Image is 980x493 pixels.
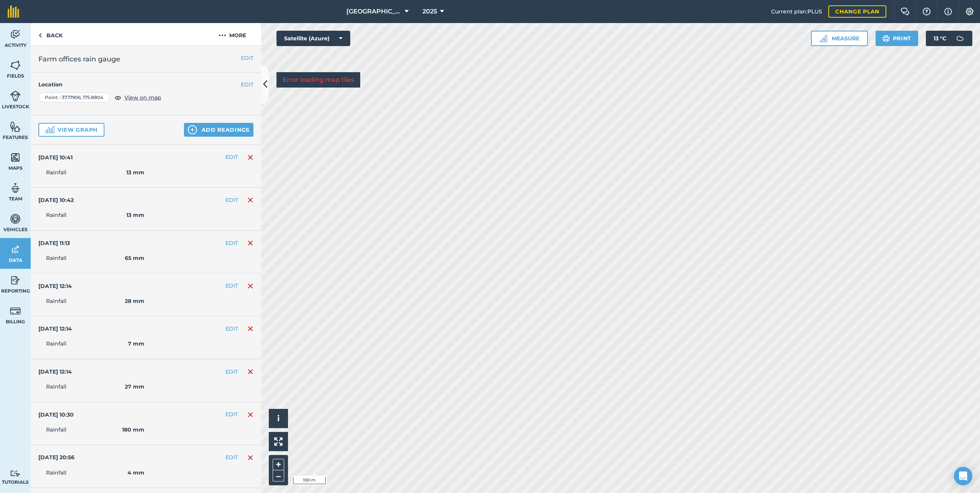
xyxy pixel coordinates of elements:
[828,5,886,18] a: Change plan
[46,468,66,477] span: Rainfall
[184,123,253,137] button: Add readings
[274,437,283,446] img: Four arrows, one pointing top left, one top right, one bottom right and the last bottom left
[38,154,73,161] h4: [DATE] 10:41
[771,7,822,16] span: Current plan : PLUS
[276,31,350,46] button: Satellite (Azure)
[247,238,253,248] img: svg+xml;base64,PHN2ZyB4bWxucz0iaHR0cDovL3d3dy53My5vcmcvMjAwMC9zdmciIHdpZHRoPSIxNiIgaGVpZ2h0PSIyNC...
[247,367,253,376] img: svg+xml;base64,PHN2ZyB4bWxucz0iaHR0cDovL3d3dy53My5vcmcvMjAwMC9zdmciIHdpZHRoPSIxNiIgaGVpZ2h0PSIyNC...
[124,93,161,102] span: View on map
[811,31,868,46] button: Measure
[46,425,66,434] span: Rainfall
[241,80,253,89] button: EDIT
[38,123,104,137] button: View graph
[346,7,402,16] span: [GEOGRAPHIC_DATA]
[247,195,253,205] img: svg+xml;base64,PHN2ZyB4bWxucz0iaHR0cDovL3d3dy53My5vcmcvMjAwMC9zdmciIHdpZHRoPSIxNiIgaGVpZ2h0PSIyNC...
[10,152,21,163] img: svg+xml;base64,PHN2ZyB4bWxucz0iaHR0cDovL3d3dy53My5vcmcvMjAwMC9zdmciIHdpZHRoPSI1NiIgaGVpZ2h0PSI2MC...
[219,31,226,40] img: svg+xml;base64,PHN2ZyB4bWxucz0iaHR0cDovL3d3dy53My5vcmcvMjAwMC9zdmciIHdpZHRoPSIyMCIgaGVpZ2h0PSIyNC...
[38,368,72,376] h4: [DATE] 12:14
[38,93,110,103] div: Point : -37.17906 , 175.8804
[46,339,66,348] span: Rainfall
[38,411,74,419] h4: [DATE] 10:30
[122,425,144,434] strong: 180 mm
[247,410,253,419] img: svg+xml;base64,PHN2ZyB4bWxucz0iaHR0cDovL3d3dy53My5vcmcvMjAwMC9zdmciIHdpZHRoPSIxNiIgaGVpZ2h0PSIyNC...
[225,453,238,462] button: EDIT
[125,254,144,262] strong: 65 mm
[934,31,946,46] span: 13 ° C
[954,467,972,485] div: Open Intercom Messenger
[125,297,144,305] strong: 28 mm
[38,80,253,89] h4: Location
[277,414,280,423] span: i
[126,168,144,177] strong: 13 mm
[819,35,827,42] img: Ruler icon
[46,168,66,177] span: Rainfall
[225,196,238,204] button: EDIT
[38,282,72,290] h4: [DATE] 12:14
[10,29,21,40] img: svg+xml;base64,PD94bWwgdmVyc2lvbj0iMS4wIiBlbmNvZGluZz0idXRmLTgiPz4KPCEtLSBHZW5lcmF0b3I6IEFkb2JlIE...
[114,93,161,102] button: View on map
[273,459,284,470] button: +
[38,239,70,247] h4: [DATE] 11:13
[225,239,238,247] button: EDIT
[46,297,66,305] span: Rainfall
[225,281,238,290] button: EDIT
[38,31,42,40] img: svg+xml;base64,PHN2ZyB4bWxucz0iaHR0cDovL3d3dy53My5vcmcvMjAwMC9zdmciIHdpZHRoPSI5IiBoZWlnaHQ9IjI0Ii...
[126,211,144,219] strong: 13 mm
[247,281,253,291] img: svg+xml;base64,PHN2ZyB4bWxucz0iaHR0cDovL3d3dy53My5vcmcvMjAwMC9zdmciIHdpZHRoPSIxNiIgaGVpZ2h0PSIyNC...
[225,153,238,161] button: EDIT
[10,470,21,477] img: svg+xml;base64,PD94bWwgdmVyc2lvbj0iMS4wIiBlbmNvZGluZz0idXRmLTgiPz4KPCEtLSBHZW5lcmF0b3I6IEFkb2JlIE...
[38,54,253,65] h2: Farm offices rain gauge
[188,125,197,134] img: svg+xml;base64,PHN2ZyB4bWxucz0iaHR0cDovL3d3dy53My5vcmcvMjAwMC9zdmciIHdpZHRoPSIxNCIgaGVpZ2h0PSIyNC...
[225,367,238,376] button: EDIT
[10,121,21,132] img: svg+xml;base64,PHN2ZyB4bWxucz0iaHR0cDovL3d3dy53My5vcmcvMjAwMC9zdmciIHdpZHRoPSI1NiIgaGVpZ2h0PSI2MC...
[10,244,21,255] img: svg+xml;base64,PD94bWwgdmVyc2lvbj0iMS4wIiBlbmNvZGluZz0idXRmLTgiPz4KPCEtLSBHZW5lcmF0b3I6IEFkb2JlIE...
[876,31,919,46] button: Print
[10,213,21,225] img: svg+xml;base64,PD94bWwgdmVyc2lvbj0iMS4wIiBlbmNvZGluZz0idXRmLTgiPz4KPCEtLSBHZW5lcmF0b3I6IEFkb2JlIE...
[273,470,284,481] button: –
[965,8,974,15] img: A cog icon
[422,7,437,16] span: 2025
[247,324,253,333] img: svg+xml;base64,PHN2ZyB4bWxucz0iaHR0cDovL3d3dy53My5vcmcvMjAwMC9zdmciIHdpZHRoPSIxNiIgaGVpZ2h0PSIyNC...
[952,31,968,46] img: svg+xml;base64,PD94bWwgdmVyc2lvbj0iMS4wIiBlbmNvZGluZz0idXRmLTgiPz4KPCEtLSBHZW5lcmF0b3I6IEFkb2JlIE...
[901,8,910,15] img: Two speech bubbles overlapping with the left bubble in the forefront
[38,325,72,333] h4: [DATE] 12:14
[38,196,74,204] h4: [DATE] 10:42
[8,5,19,18] img: fieldmargin Logo
[204,23,261,46] button: More
[31,23,70,46] a: Back
[38,453,74,461] h4: [DATE] 20:56
[944,7,952,16] img: svg+xml;base64,PHN2ZyB4bWxucz0iaHR0cDovL3d3dy53My5vcmcvMjAwMC9zdmciIHdpZHRoPSIxNyIgaGVpZ2h0PSIxNy...
[10,275,21,286] img: svg+xml;base64,PD94bWwgdmVyc2lvbj0iMS4wIiBlbmNvZGluZz0idXRmLTgiPz4KPCEtLSBHZW5lcmF0b3I6IEFkb2JlIE...
[114,93,121,102] img: svg+xml;base64,PHN2ZyB4bWxucz0iaHR0cDovL3d3dy53My5vcmcvMjAwMC9zdmciIHdpZHRoPSIxOCIgaGVpZ2h0PSIyNC...
[926,31,972,46] button: 13 °C
[922,8,931,15] img: A question mark icon
[45,125,55,134] img: svg+xml;base64,PD94bWwgdmVyc2lvbj0iMS4wIiBlbmNvZGluZz0idXRmLTgiPz4KPCEtLSBHZW5lcmF0b3I6IEFkb2JlIE...
[10,305,21,317] img: svg+xml;base64,PD94bWwgdmVyc2lvbj0iMS4wIiBlbmNvZGluZz0idXRmLTgiPz4KPCEtLSBHZW5lcmF0b3I6IEFkb2JlIE...
[247,153,253,162] img: svg+xml;base64,PHN2ZyB4bWxucz0iaHR0cDovL3d3dy53My5vcmcvMjAwMC9zdmciIHdpZHRoPSIxNiIgaGVpZ2h0PSIyNC...
[225,324,238,333] button: EDIT
[46,211,66,219] span: Rainfall
[46,382,66,391] span: Rainfall
[128,339,144,348] strong: 7 mm
[127,468,144,477] strong: 4 mm
[247,453,253,462] img: svg+xml;base64,PHN2ZyB4bWxucz0iaHR0cDovL3d3dy53My5vcmcvMjAwMC9zdmciIHdpZHRoPSIxNiIgaGVpZ2h0PSIyNC...
[283,75,354,84] p: Error loading map tiles
[241,54,253,62] button: EDIT
[125,382,144,391] strong: 27 mm
[225,410,238,419] button: EDIT
[269,409,288,428] button: i
[10,182,21,194] img: svg+xml;base64,PD94bWwgdmVyc2lvbj0iMS4wIiBlbmNvZGluZz0idXRmLTgiPz4KPCEtLSBHZW5lcmF0b3I6IEFkb2JlIE...
[882,34,890,43] img: svg+xml;base64,PHN2ZyB4bWxucz0iaHR0cDovL3d3dy53My5vcmcvMjAwMC9zdmciIHdpZHRoPSIxOSIgaGVpZ2h0PSIyNC...
[46,254,66,262] span: Rainfall
[10,90,21,102] img: svg+xml;base64,PD94bWwgdmVyc2lvbj0iMS4wIiBlbmNvZGluZz0idXRmLTgiPz4KPCEtLSBHZW5lcmF0b3I6IEFkb2JlIE...
[10,60,21,71] img: svg+xml;base64,PHN2ZyB4bWxucz0iaHR0cDovL3d3dy53My5vcmcvMjAwMC9zdmciIHdpZHRoPSI1NiIgaGVpZ2h0PSI2MC...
